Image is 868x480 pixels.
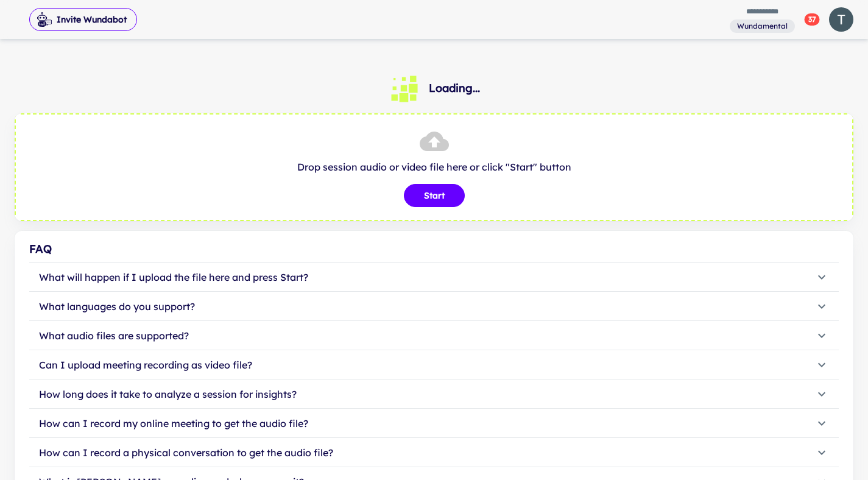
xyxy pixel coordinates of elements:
button: How can I record a physical conversation to get the audio file? [29,438,839,467]
button: How long does it take to analyze a session for insights? [29,379,839,409]
p: Can I upload meeting recording as video file? [39,358,252,372]
div: FAQ [29,241,839,258]
span: 37 [805,13,820,26]
button: Start [404,184,465,207]
button: What will happen if I upload the file here and press Start? [29,263,839,292]
h6: Loading... [429,80,480,97]
img: photoURL [829,7,853,32]
p: What languages do you support? [39,299,195,314]
button: Invite Wundabot [29,8,137,31]
p: What will happen if I upload the file here and press Start? [39,270,308,284]
p: How long does it take to analyze a session for insights? [39,387,297,401]
button: What languages do you support? [29,292,839,321]
span: Invite Wundabot to record a meeting [29,7,137,32]
button: Can I upload meeting recording as video file? [29,350,839,379]
p: Drop session audio or video file here or click "Start" button [28,160,840,174]
p: How can I record my online meeting to get the audio file? [39,416,308,431]
p: How can I record a physical conversation to get the audio file? [39,445,333,460]
p: What audio files are supported? [39,328,189,343]
span: You are a member of this workspace. Contact your workspace owner for assistance. [730,18,795,34]
button: How can I record my online meeting to get the audio file? [29,409,839,438]
button: What audio files are supported? [29,321,839,350]
span: Wundamental [732,21,792,32]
